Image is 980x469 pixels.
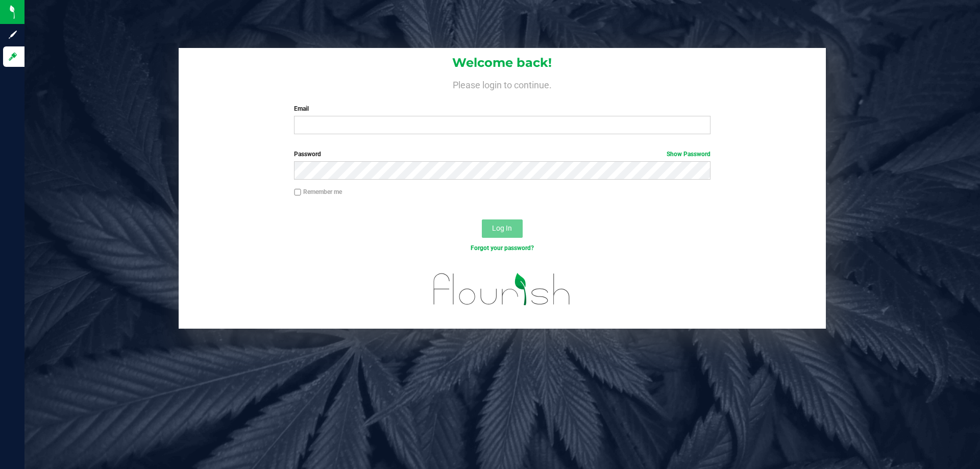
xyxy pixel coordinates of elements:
[179,78,826,90] h4: Please login to continue.
[667,151,710,158] a: Show Password
[482,219,523,238] button: Log In
[421,263,583,315] img: flourish_logo.svg
[179,56,826,69] h1: Welcome back!
[471,244,534,252] a: Forgot your password?
[294,104,710,113] label: Email
[492,224,512,232] span: Log In
[8,52,18,62] inline-svg: Log in
[294,187,342,196] label: Remember me
[294,189,301,196] input: Remember me
[294,151,321,158] span: Password
[8,30,18,40] inline-svg: Sign up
